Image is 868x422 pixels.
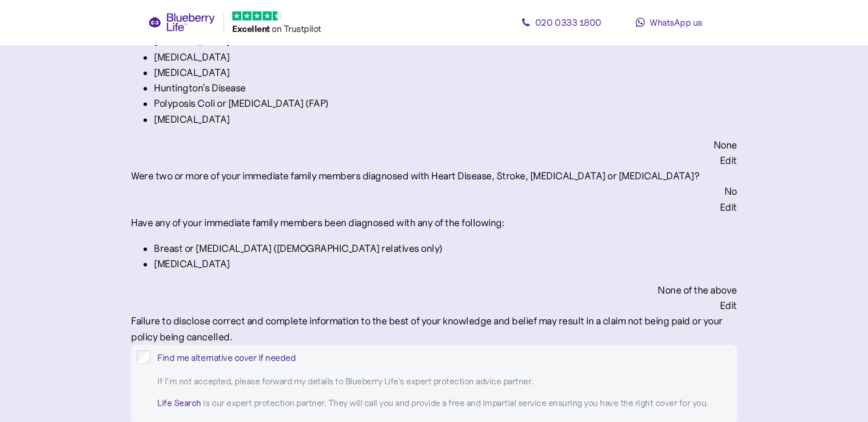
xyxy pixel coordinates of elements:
span: Breast or [MEDICAL_DATA] ([DEMOGRAPHIC_DATA] relatives only) [154,242,442,255]
span: 020 0333 1800 [535,17,602,28]
a: Life Search [157,397,201,408]
div: Have any of your immediate family members been diagnosed with any of the following: [131,215,736,231]
span: Huntington’s Disease [154,82,245,94]
div: Find me alternative cover if needed [157,350,731,364]
span: [MEDICAL_DATA] [154,66,229,79]
span: [MEDICAL_DATA] [154,51,229,63]
p: is our expert protection partner. They will call you and provide a free and impartial service ens... [157,396,731,409]
span: WhatsApp us [650,17,702,28]
div: Failure to disclose correct and complete information to the best of your knowledge and belief may... [131,313,736,344]
p: If I’m not accepted, please forward my details to Blueberry Life ’s expert protection advice part... [157,376,731,387]
div: None of the above [131,282,736,298]
div: None [131,138,736,153]
button: Edit [720,299,737,311]
button: Edit [720,202,737,213]
span: [MEDICAL_DATA] [154,258,229,270]
span: on Trustpilot [272,23,321,34]
span: [MEDICAL_DATA] [154,113,229,126]
div: No [131,184,736,199]
span: Excellent ️ [232,23,272,34]
a: 020 0333 1800 [509,11,612,34]
span: Polyposis Coli or [MEDICAL_DATA] (FAP) [154,97,328,110]
a: WhatsApp us [617,11,720,34]
button: Edit [720,155,737,166]
div: Were two or more of your immediate family members diagnosed with Heart Disease, Stroke, [MEDICAL_... [131,168,736,184]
